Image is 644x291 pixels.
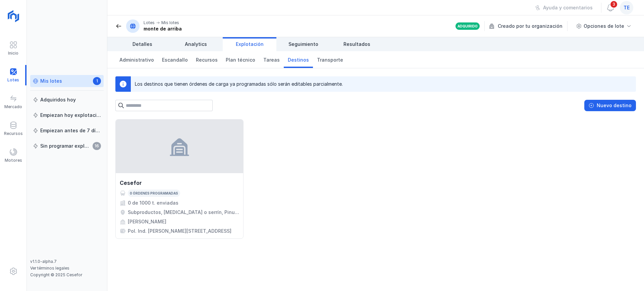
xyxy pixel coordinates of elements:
[276,37,330,51] a: Seguimiento
[196,57,218,63] span: Recursos
[128,228,231,234] div: Pol. Ind. [PERSON_NAME][STREET_ADDRESS]
[30,259,104,264] div: v1.1.0-alpha.7
[624,4,630,11] span: te
[30,266,69,271] a: Ver términos legales
[40,127,101,134] div: Empiezan antes de 7 días
[93,77,101,85] span: 1
[226,57,255,63] span: Plan técnico
[30,272,104,278] div: Copyright © 2025 Cesefor
[584,23,624,29] div: Opciones de lote
[317,57,343,63] span: Transporte
[115,37,169,51] a: Detalles
[458,24,478,28] div: Adquirido
[40,96,76,103] div: Adquiridos hoy
[288,41,318,48] span: Seguimiento
[40,78,62,84] div: Mis lotes
[284,51,313,68] a: Destinos
[128,218,166,225] div: [PERSON_NAME]
[144,25,182,32] div: monte de arriba
[222,51,259,68] a: Plan técnico
[543,4,593,11] div: Ayuda y comentarios
[597,102,632,109] div: Nuevo destino
[120,179,142,187] div: Cesefor
[8,51,18,56] div: Inicio
[4,104,22,110] div: Mercado
[30,94,104,106] a: Adquiridos hoy
[128,200,178,206] div: 0 de 1000 t. enviadas
[161,20,179,25] div: Mis lotes
[330,37,384,51] a: Resultados
[40,143,91,149] div: Sin programar explotación
[132,41,152,48] span: Detalles
[30,109,104,121] a: Empiezan hoy explotación
[584,100,636,111] button: Nuevo destino
[185,41,207,48] span: Analytics
[158,51,192,68] a: Escandallo
[263,57,280,63] span: Tareas
[162,57,188,63] span: Escandallo
[489,21,569,31] div: Creado por tu organización
[93,142,101,150] span: 16
[128,209,239,216] div: Subproductos, [MEDICAL_DATA] o serrín, Pinus spp (0 a 0 m.)
[343,41,370,48] span: Resultados
[30,125,104,137] a: Empiezan antes de 7 días
[288,57,309,63] span: Destinos
[135,81,343,87] div: Los destinos que tienen órdenes de carga ya programadas sólo serán editables parcialmente.
[30,75,104,87] a: Mis lotes1
[192,51,222,68] a: Recursos
[130,191,178,196] div: 0 órdenes programadas
[610,0,618,8] span: 3
[30,140,104,152] a: Sin programar explotación16
[119,57,154,63] span: Administrativo
[169,37,223,51] a: Analytics
[4,131,23,136] div: Recursos
[5,158,22,163] div: Motores
[531,2,597,13] button: Ayuda y comentarios
[144,20,155,25] div: Lotes
[40,112,101,119] div: Empiezan hoy explotación
[259,51,284,68] a: Tareas
[115,51,158,68] a: Administrativo
[236,41,264,48] span: Explotación
[313,51,347,68] a: Transporte
[5,8,22,24] img: logoRight.svg
[223,37,276,51] a: Explotación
